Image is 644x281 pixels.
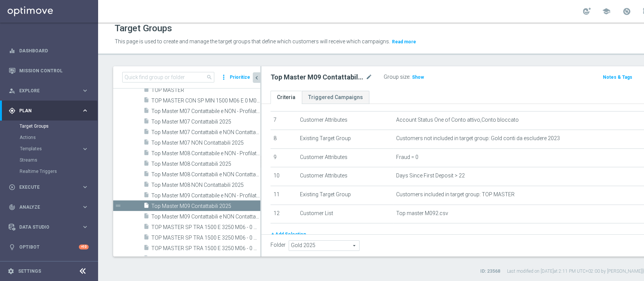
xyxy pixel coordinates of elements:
[81,203,89,211] i: keyboard_arrow_right
[151,119,260,125] span: Top Master M07 Contattabili 2025
[8,244,89,250] button: lightbulb Optibot +10
[19,185,81,189] span: Execute
[143,192,149,200] i: insert_drive_file
[20,147,81,151] div: Templates
[302,91,369,104] a: Triggered Campaigns
[20,121,97,132] div: Target Groups
[19,225,81,229] span: Data Studio
[8,88,89,94] button: person_search Explore keyboard_arrow_right
[271,91,302,104] a: Criteria
[220,72,227,82] i: more_vert
[8,184,89,190] button: play_circle_outline Execute keyboard_arrow_right
[271,167,297,186] td: 10
[271,111,297,130] td: 7
[151,150,260,157] span: Top Master M08 Contattabile e NON - Profilati e NON
[151,235,260,241] span: TOP MASTER SP TRA 1500 E 3250 M06 - 0 M07 contattabili/non e profiling -no 10.07
[20,154,97,166] div: Streams
[81,87,89,94] i: keyboard_arrow_right
[19,237,79,257] a: Optibot
[19,205,81,209] span: Analyze
[271,242,286,248] label: Folder
[20,143,97,154] div: Templates
[79,244,89,249] div: +10
[9,107,81,114] div: Plan
[151,192,260,199] span: Top Master M09 Contattabile e NON - Profilati e NON
[9,224,81,231] div: Data Studio
[81,107,89,114] i: keyboard_arrow_right
[271,186,297,205] td: 11
[480,268,500,275] label: ID: 23568
[143,139,149,148] i: insert_drive_file
[396,210,448,217] span: Top master M092.csv
[229,72,251,82] button: Prioritize
[20,134,78,140] a: Actions
[19,61,89,81] a: Mission Control
[271,148,297,167] td: 9
[81,223,89,231] i: keyboard_arrow_right
[151,256,260,262] span: TOP MASTER SP TRA 1500 E 3250 M06 - 0 M07 contattabili/non e profiling/no 09.07
[297,186,393,205] td: Existing Target Group
[143,86,149,95] i: insert_drive_file
[81,183,89,191] i: keyboard_arrow_right
[151,108,260,115] span: Top Master M07 Contattabile e NON - Profilati e NON
[396,117,519,123] span: Account Status One of Conto attivo,Conto bloccato
[271,73,364,82] h2: Top Master M09 Contattabili 2025
[9,204,81,211] div: Analyze
[143,244,149,253] i: insert_drive_file
[20,168,78,174] a: Realtime Triggers
[8,204,89,210] button: track_changes Analyze keyboard_arrow_right
[151,171,260,178] span: Top Master M08 Contattabili e NON Contattabili 2025
[297,130,393,149] td: Existing Target Group
[9,41,89,61] div: Dashboard
[9,244,15,250] i: lightbulb
[143,171,149,179] i: insert_drive_file
[297,148,393,167] td: Customer Attributes
[297,111,393,130] td: Customer Attributes
[253,74,260,81] i: chevron_left
[271,130,297,149] td: 8
[151,87,260,93] span: TOP MASTER
[9,184,15,191] i: play_circle_outline
[151,129,260,136] span: Top Master M07 Contattabili e NON Contattabili 2025
[9,87,15,94] i: person_search
[8,48,89,54] button: equalizer Dashboard
[9,61,89,81] div: Mission Control
[20,147,74,151] span: Templates
[396,173,465,179] span: Days Since First Deposit > 22
[143,213,149,221] i: insert_drive_file
[297,167,393,186] td: Customer Attributes
[9,184,81,191] div: Execute
[20,157,78,163] a: Streams
[396,135,560,142] span: Customers not included in target group: Gold conti da escludere 2023
[8,268,14,275] i: settings
[9,47,15,54] i: equalizer
[8,68,89,74] button: Mission Control
[151,182,260,188] span: Top Master M08 NON Contattabili 2025
[81,145,89,153] i: keyboard_arrow_right
[143,128,149,137] i: insert_drive_file
[20,146,89,152] div: Templates keyboard_arrow_right
[19,89,81,93] span: Explore
[151,224,260,231] span: TOP MASTER SP TRA 1500 E 3250 M06 - 0 M07 contattabili/non e no profiling 08.07
[20,166,97,177] div: Realtime Triggers
[253,72,260,83] button: chevron_left
[9,107,15,114] i: gps_fixed
[151,161,260,167] span: Top Master M08 Contattabili 2025
[366,73,372,82] i: mode_edit
[409,74,410,80] label: :
[143,118,149,127] i: insert_drive_file
[143,202,149,211] i: insert_drive_file
[143,234,149,243] i: insert_drive_file
[122,72,214,82] input: Quick find group or folder
[18,269,41,273] a: Settings
[396,154,418,160] span: Fraud = 0
[297,205,393,223] td: Customer List
[8,108,89,114] div: gps_fixed Plan keyboard_arrow_right
[151,140,260,146] span: Top Master M07 NON Contattabili 2025
[8,224,89,230] button: Data Studio keyboard_arrow_right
